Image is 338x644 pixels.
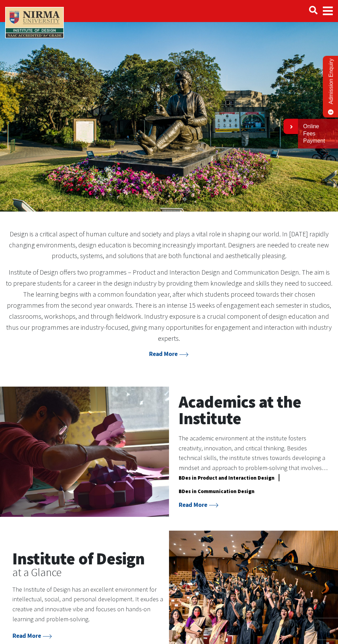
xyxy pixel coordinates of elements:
img: main_logo [5,7,64,38]
a: Read More [179,501,218,509]
p: The academic environment at the institute fosters creativity, innovation, and critical thinking. ... [179,433,328,473]
a: BDes in Product and Interaction Design [179,474,275,484]
a: Read More [12,632,52,640]
a: Online Fees Payment [303,123,333,144]
a: Read More [149,350,189,358]
p: The Institute of Design has an excellent environment for intellectual, social, and personal devel... [12,585,164,624]
h3: at a Glance [12,567,164,578]
h2: Academics at the Institute [179,393,328,427]
p: Design is a critical aspect of human culture and society and plays a vital role in shaping our wo... [5,228,333,262]
p: Institute of Design offers two programmes – Product and Interaction Design and Communication Desi... [5,267,333,344]
h2: Institute of Design [12,550,164,567]
a: BDes in Communication Design [179,488,255,497]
